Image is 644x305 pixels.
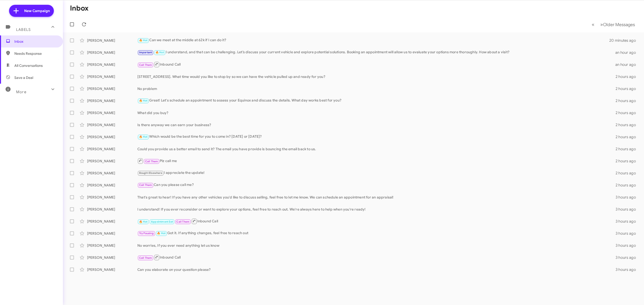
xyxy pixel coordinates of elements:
button: Previous [589,19,597,30]
span: Save a Deal [14,75,33,80]
div: 3 hours ago [614,219,640,224]
button: Next [597,19,638,30]
span: Try Pausing [139,232,154,235]
div: That's great to hear! If you have any other vehicles you'd like to discuss selling, feel free to ... [137,195,614,200]
span: 🔥 Hot [139,135,148,138]
span: 🔥 Hot [155,51,164,54]
div: 2 hours ago [614,146,640,151]
span: 🔥 Hot [139,220,148,223]
div: [PERSON_NAME] [87,243,137,248]
div: Can we meet at the middle at 62k if I can do it? [137,37,610,43]
div: 2 hours ago [614,86,640,91]
div: 3 hours ago [614,207,640,212]
span: New Campaign [24,8,50,13]
div: 2 hours ago [614,134,640,139]
div: 2 hours ago [614,110,640,115]
span: Call Them [139,256,152,260]
div: [PERSON_NAME] [87,195,137,200]
div: Could you provide us a better email to send it? The email you have provide is bouncing the email ... [137,146,614,151]
div: an hour ago [614,62,640,67]
nav: Page navigation example [589,19,638,30]
div: What did you buy? [137,110,614,115]
span: Inbox [14,39,57,44]
div: Can you please call me? [137,182,614,188]
div: I understand, and that can be challenging. Let’s discuss your current vehicle and explore potenti... [137,49,614,55]
span: Older Messages [603,22,635,27]
div: 3 hours ago [614,243,640,248]
div: Which would be the best time for you to come in? [DATE] or [DATE]? [137,134,614,140]
div: [PERSON_NAME] [87,50,137,55]
span: Call Them [145,160,158,163]
div: No problem [137,86,614,91]
span: 🔥 Hot [157,232,166,235]
div: 3 hours ago [614,195,640,200]
div: [PERSON_NAME] [87,86,137,91]
div: No worries, If you ever need anything let us know [137,243,614,248]
div: 2 hours ago [614,122,640,127]
div: Inbound Call [137,61,614,68]
span: » [600,21,603,28]
div: Great! Let's schedule an appointment to assess your Equinox and discuss the details. What day wor... [137,98,614,104]
span: Labels [16,27,31,32]
span: Appointment Set [151,220,173,223]
span: 🔥 Hot [139,39,148,42]
div: I understand! If you ever reconsider or want to explore your options, feel free to reach out. We'... [137,207,614,212]
div: [PERSON_NAME] [87,38,137,43]
div: Is there anyway we can earn your business? [137,122,614,127]
div: Inbound Call [137,254,614,261]
div: 2 hours ago [614,159,640,164]
div: [PERSON_NAME] [87,74,137,79]
div: [PERSON_NAME] [87,171,137,176]
span: Bought Elsewhere [139,171,162,175]
div: an hour ago [614,50,640,55]
div: [PERSON_NAME] [87,267,137,272]
div: [PERSON_NAME] [87,98,137,103]
div: 3 hours ago [614,267,640,272]
div: [PERSON_NAME] [87,159,137,164]
span: « [592,21,594,28]
div: [PERSON_NAME] [87,122,137,127]
div: [PERSON_NAME] [87,231,137,236]
div: [PERSON_NAME] [87,110,137,115]
div: 2 hours ago [614,183,640,188]
div: Got it. If anything changes, feel free to reach out [137,230,614,236]
h1: Inbox [70,4,89,12]
div: Plz call me [137,158,614,164]
div: I appreciate the update! [137,170,614,176]
span: All Conversations [14,63,43,68]
div: [PERSON_NAME] [87,255,137,260]
div: 2 hours ago [614,171,640,176]
div: 3 hours ago [614,255,640,260]
div: Inbound Call [137,218,614,224]
div: [PERSON_NAME] [87,183,137,188]
div: [PERSON_NAME] [87,134,137,139]
span: Important [139,51,152,54]
div: [PERSON_NAME] [87,207,137,212]
div: 20 minutes ago [610,38,640,43]
div: Can you elaborate on your question please? [137,267,614,272]
div: 2 hours ago [614,74,640,79]
div: [PERSON_NAME] [87,219,137,224]
a: New Campaign [9,5,54,17]
div: 3 hours ago [614,231,640,236]
span: 🔥 Hot [139,99,148,102]
span: Call Them [139,63,152,67]
div: [STREET_ADDRESS]. What time would you like to stop by so we can have the vehicle pulled up and re... [137,74,614,79]
span: Call Them [139,183,152,187]
span: Call Them [176,220,189,223]
span: More [16,90,26,94]
div: 2 hours ago [614,98,640,103]
div: [PERSON_NAME] [87,62,137,67]
div: [PERSON_NAME] [87,146,137,151]
span: Needs Response [14,51,57,56]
